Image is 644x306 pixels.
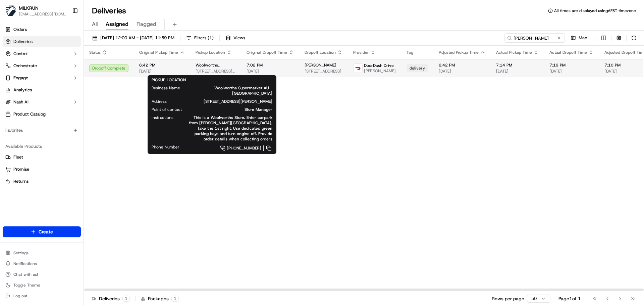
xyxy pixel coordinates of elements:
[558,295,581,302] div: Page 1 of 1
[152,107,182,112] span: Point of contact
[492,295,524,302] p: Rows per page
[439,62,485,68] span: 6:42 PM
[247,50,287,55] span: Original Dropoff Time
[141,295,179,302] div: Packages
[171,296,179,302] div: 1
[39,228,53,235] span: Create
[3,141,81,152] div: Available Products
[139,50,178,55] span: Original Pickup Time
[549,62,594,68] span: 7:19 PM
[208,35,214,41] span: ( 1 )
[13,51,28,57] span: Control
[3,109,81,120] a: Product Catalog
[19,5,39,11] button: MILKRUN
[247,69,294,74] span: [DATE]
[5,154,78,160] a: Fleet
[5,166,78,172] a: Promise
[106,20,128,28] span: Assigned
[92,20,98,28] span: All
[152,144,179,150] span: Phone Number
[305,62,336,68] span: [PERSON_NAME]
[3,291,81,301] button: Log out
[122,296,130,302] div: 1
[3,125,81,136] div: Favorites
[13,87,32,93] span: Analytics
[13,178,29,184] span: Returns
[191,85,272,96] span: Woolworths Supermarket AU - [GEOGRAPHIC_DATA]
[3,152,81,163] button: Fleet
[92,295,130,302] div: Deliveries
[152,77,186,83] span: PICKUP LOCATION
[3,226,81,237] button: Create
[222,33,248,43] button: Views
[152,85,180,91] span: Business Name
[629,33,639,43] button: Refresh
[3,60,81,71] button: Orchestrate
[3,164,81,175] button: Promise
[13,261,37,266] span: Notifications
[496,69,539,74] span: [DATE]
[3,36,81,47] a: Deliveries
[353,50,369,55] span: Provider
[3,3,69,19] button: MILKRUNMILKRUN[EMAIL_ADDRESS][DOMAIN_NAME]
[247,62,294,68] span: 7:02 PM
[139,69,185,74] span: [DATE]
[496,62,539,68] span: 7:14 PM
[364,63,394,68] span: DoorDash Drive
[196,50,225,55] span: Pickup Location
[364,68,396,74] span: [PERSON_NAME]
[5,5,16,16] img: MILKRUN
[13,75,28,81] span: Engage
[354,64,362,73] img: doordash_logo_v2.png
[13,154,23,160] span: Fleet
[13,27,27,33] span: Orders
[13,272,38,277] span: Chat with us!
[305,69,342,74] span: [STREET_ADDRESS]
[92,5,126,16] h1: Deliveries
[3,280,81,290] button: Toggle Theme
[410,65,425,71] span: delivery
[504,33,565,43] input: Type to search
[549,69,594,74] span: [DATE]
[196,69,236,74] span: [STREET_ADDRESS][PERSON_NAME]
[184,115,272,142] span: This is a Woolworths Store. Enter carpark from [PERSON_NAME][GEOGRAPHIC_DATA], Take the 1st right...
[152,99,167,104] span: Address
[554,8,636,13] span: All times are displayed using AEST timezone
[439,69,485,74] span: [DATE]
[3,176,81,187] button: Returns
[233,35,245,41] span: Views
[13,63,37,69] span: Orchestrate
[19,11,67,17] button: [EMAIL_ADDRESS][DOMAIN_NAME]
[407,50,413,55] span: Tag
[193,107,272,112] span: Store Manager
[89,50,101,55] span: Status
[549,50,587,55] span: Actual Dropoff Time
[305,50,336,55] span: Dropoff Location
[13,166,29,172] span: Promise
[3,24,81,35] a: Orders
[3,259,81,268] button: Notifications
[3,270,81,279] button: Chat with us!
[13,111,46,117] span: Product Catalog
[100,35,174,41] span: [DATE] 12:00 AM - [DATE] 11:59 PM
[13,39,33,45] span: Deliveries
[13,282,40,288] span: Toggle Theme
[3,97,81,107] button: Nash AI
[5,178,78,184] a: Returns
[194,35,214,41] span: Filters
[3,48,81,59] button: Control
[13,250,29,256] span: Settings
[3,85,81,95] a: Analytics
[496,50,532,55] span: Actual Pickup Time
[227,145,261,151] span: [PHONE_NUMBER]
[190,144,272,152] a: [PHONE_NUMBER]
[3,73,81,83] button: Engage
[579,35,587,41] span: Map
[568,33,590,43] button: Map
[177,99,272,104] span: [STREET_ADDRESS][PERSON_NAME]
[13,99,29,105] span: Nash AI
[152,115,173,120] span: Instructions
[196,62,236,68] span: Woolworths Supermarket AU - [GEOGRAPHIC_DATA]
